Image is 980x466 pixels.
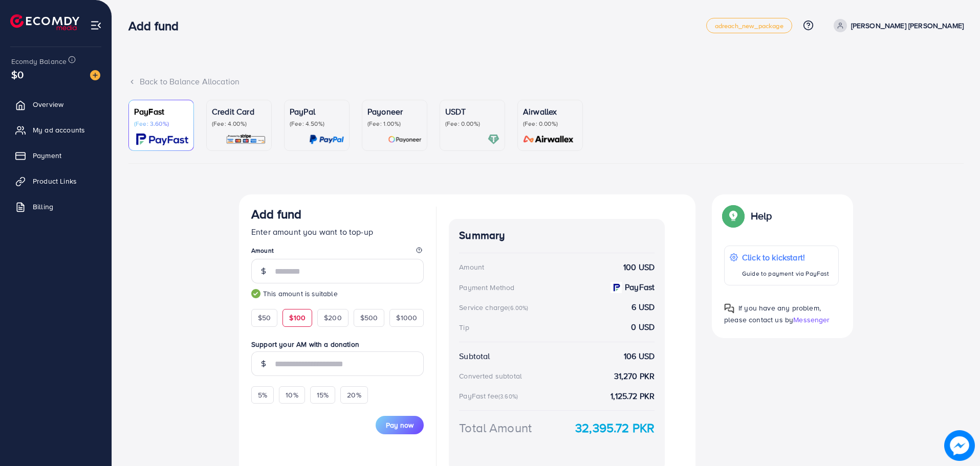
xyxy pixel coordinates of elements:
small: This amount is suitable [251,289,424,299]
div: Amount [459,262,484,272]
div: Total Amount [459,419,532,437]
a: Overview [8,94,104,115]
div: Back to Balance Allocation [128,76,964,87]
img: image [90,70,100,80]
p: (Fee: 1.00%) [367,120,422,128]
label: Support your AM with a donation [251,339,424,349]
img: card [388,134,422,145]
p: Airwallex [523,105,577,118]
span: Pay now [386,420,413,430]
span: 20% [347,390,361,400]
p: Help [751,210,772,222]
img: menu [90,19,102,31]
strong: 32,395.72 PKR [575,419,655,437]
img: guide [251,289,260,298]
span: Product Links [33,176,77,186]
a: Product Links [8,171,104,191]
span: If you have any problem, please contact us by [724,303,821,325]
strong: PayFast [625,281,655,293]
span: 5% [258,390,267,400]
span: Ecomdy Balance [11,56,67,66]
img: payment [611,282,622,293]
strong: 0 USD [631,321,655,333]
img: Popup guide [724,207,743,225]
span: adreach_new_package [715,23,783,29]
p: (Fee: 4.00%) [212,120,266,128]
p: USDT [445,105,499,118]
img: card [488,134,499,145]
p: Guide to payment via PayFast [742,268,829,280]
p: Payoneer [367,105,422,118]
h4: Summary [459,229,655,242]
p: Enter amount you want to top-up [251,226,424,238]
h3: Add fund [251,207,301,221]
img: Popup guide [724,303,734,314]
span: $100 [289,313,306,323]
a: My ad accounts [8,120,104,140]
div: Payment Method [459,282,514,293]
p: (Fee: 0.00%) [523,120,577,128]
p: (Fee: 0.00%) [445,120,499,128]
div: Converted subtotal [459,371,522,381]
p: (Fee: 3.60%) [134,120,188,128]
img: image [944,430,975,461]
img: card [136,134,188,145]
legend: Amount [251,246,424,259]
img: card [309,134,344,145]
h3: Add fund [128,18,187,33]
img: logo [10,14,79,30]
span: $500 [360,313,378,323]
a: [PERSON_NAME] [PERSON_NAME] [830,19,964,32]
span: $0 [11,67,24,82]
strong: 106 USD [624,350,655,362]
p: Credit Card [212,105,266,118]
span: Overview [33,99,63,109]
span: Payment [33,150,61,161]
p: PayPal [290,105,344,118]
span: Messenger [793,315,830,325]
img: card [226,134,266,145]
span: $50 [258,313,271,323]
p: [PERSON_NAME] [PERSON_NAME] [851,19,964,32]
a: adreach_new_package [706,18,792,33]
span: $200 [324,313,342,323]
img: card [520,134,577,145]
strong: 31,270 PKR [614,370,655,382]
span: 15% [317,390,329,400]
a: Billing [8,196,104,217]
p: (Fee: 4.50%) [290,120,344,128]
div: PayFast fee [459,391,521,401]
div: Subtotal [459,350,490,362]
span: My ad accounts [33,125,85,135]
strong: 1,125.72 PKR [611,390,655,402]
p: PayFast [134,105,188,118]
small: (6.00%) [508,304,528,312]
div: Tip [459,322,469,332]
span: $1000 [396,313,417,323]
strong: 6 USD [631,301,655,313]
span: 10% [286,390,298,400]
div: Service charge [459,302,531,313]
strong: 100 USD [623,261,655,273]
small: (3.60%) [498,392,518,401]
button: Pay now [376,416,424,434]
p: Click to kickstart! [742,251,829,263]
a: Payment [8,145,104,166]
span: Billing [33,202,53,212]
